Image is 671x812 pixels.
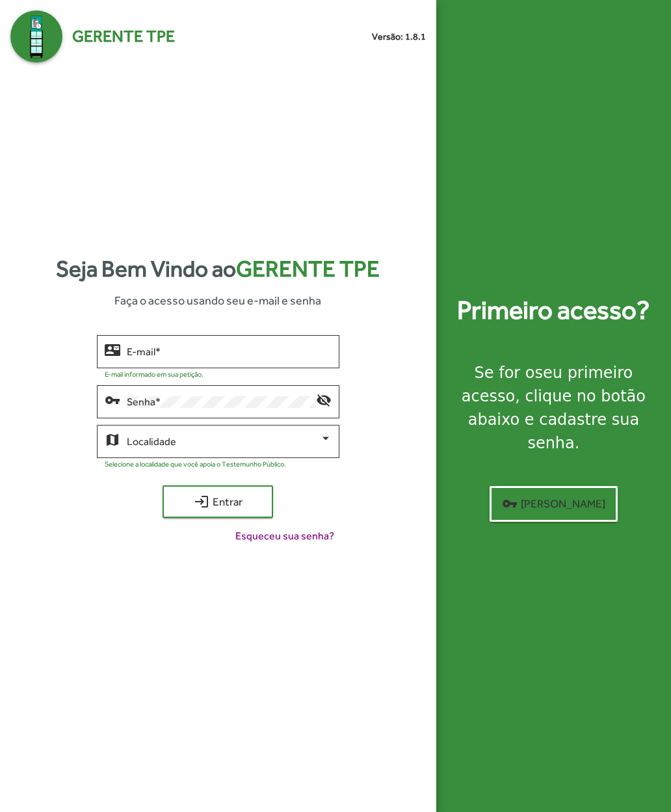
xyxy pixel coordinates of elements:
span: Esqueceu sua senha? [235,528,334,544]
span: Entrar [174,490,261,513]
mat-icon: visibility_off [316,392,332,407]
mat-icon: map [105,431,120,447]
mat-hint: E-mail informado em sua petição. [105,370,204,378]
mat-icon: vpn_key [502,496,518,511]
strong: Seja Bem Vindo ao [56,252,380,286]
button: [PERSON_NAME] [490,486,618,522]
strong: Primeiro acesso? [457,291,650,330]
span: [PERSON_NAME] [502,492,605,515]
span: Gerente TPE [236,256,380,282]
img: Logo Gerente [10,10,62,62]
button: Entrar [163,485,273,518]
mat-icon: contact_mail [105,342,120,357]
strong: seu primeiro acesso [462,364,633,405]
small: Versão: 1.8.1 [372,30,426,44]
div: Se for o , clique no botão abaixo e cadastre sua senha. [452,361,655,455]
mat-hint: Selecione a localidade que você apoia o Testemunho Público. [105,460,286,468]
span: Gerente TPE [72,24,175,49]
mat-icon: vpn_key [105,392,120,407]
mat-icon: login [194,494,209,509]
span: Faça o acesso usando seu e-mail e senha [114,291,321,309]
